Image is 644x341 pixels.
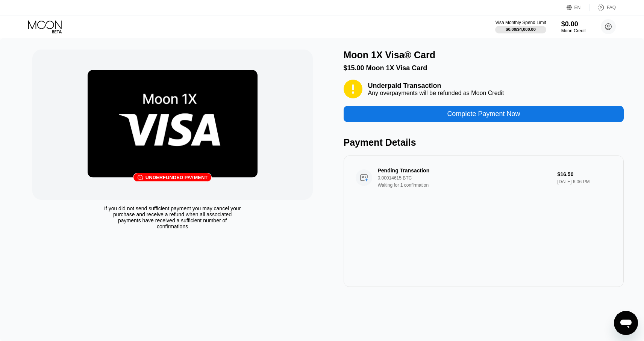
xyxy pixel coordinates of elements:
[495,20,546,25] div: Visa Monthly Spend Limit
[350,161,618,194] div: Pending Transaction0.00014615 BTCWaiting for 1 confirmation$16.50[DATE] 6:06 PM
[344,50,435,60] div: Moon 1X Visa® Card
[378,167,542,174] div: Pending Transaction
[607,5,616,10] div: FAQ
[567,4,589,11] div: EN
[447,110,520,118] div: Complete Payment Now
[378,183,554,188] div: Waiting for 1 confirmation
[137,174,143,180] div: 󰗎
[561,28,586,33] div: Moon Credit
[368,82,504,90] div: Underpaid Transaction
[561,20,586,33] div: $0.00Moon Credit
[558,179,612,184] div: [DATE] 6:06 PM
[145,175,208,180] div: Underfunded payment
[614,311,638,335] iframe: Button to launch messaging window
[102,205,242,229] div: If you did not send sufficient payment you may cancel your purchase and receive a refund when all...
[344,137,624,148] div: Payment Details
[344,64,624,72] div: $15.00 Moon 1X Visa Card
[495,20,546,33] div: Visa Monthly Spend Limit$0.00/$4,000.00
[378,175,554,181] div: 0.00014615 BTC
[368,90,504,97] div: Any overpayments will be refunded as Moon Credit
[574,5,581,10] div: EN
[589,4,616,11] div: FAQ
[558,171,612,177] div: $16.50
[506,27,536,32] div: $0.00 / $4,000.00
[561,20,586,28] div: $0.00
[344,98,624,122] div: Complete Payment Now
